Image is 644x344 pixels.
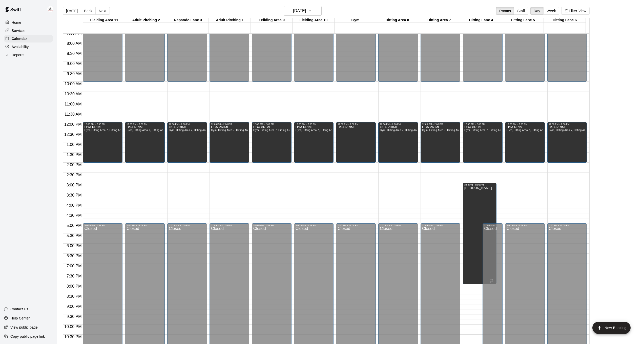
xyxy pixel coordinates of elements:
span: 9:30 AM [66,72,83,76]
button: Filter View [561,7,590,15]
div: 12:00 PM – 2:00 PM [380,123,417,125]
span: Gym, Hitting Area 7, Hitting Area [GEOGRAPHIC_DATA], Adult Pitching 2, [GEOGRAPHIC_DATA] 9, Field... [422,129,584,132]
div: 12:00 PM – 2:00 PM [169,123,205,125]
p: Help Center [10,316,30,321]
span: Gym, Hitting Area 7, Hitting Area [GEOGRAPHIC_DATA], Adult Pitching 2, [GEOGRAPHIC_DATA] 9, Field... [296,129,458,132]
div: 5:00 PM – 11:59 PM [422,224,459,227]
span: 9:00 AM [66,61,83,66]
div: 12:00 PM – 2:00 PM [464,123,501,125]
a: Availability [4,43,53,51]
p: Copy public page link [10,334,45,339]
span: 3:00 PM [65,183,83,187]
div: 5:00 PM – 11:59 PM [549,224,586,227]
div: Adult Pitching 2 [125,18,167,23]
div: 12:00 PM – 2:00 PM [296,123,332,125]
p: View public page [10,325,38,330]
button: Next [95,7,110,15]
span: 1:30 PM [65,153,83,157]
span: 2:00 PM [65,163,83,167]
div: 5:00 PM – 11:59 PM [296,224,332,227]
div: 5:00 PM – 11:59 PM [169,224,205,227]
button: [DATE] [284,6,322,16]
div: Fielding Area 10 [293,18,334,23]
div: 12:00 PM – 2:00 PM: USA PRIME [421,122,460,163]
div: 12:00 PM – 2:00 PM [507,123,543,125]
span: 5:30 PM [65,233,83,238]
button: Rooms [496,7,514,15]
span: 10:00 PM [63,325,83,329]
a: Services [4,27,53,34]
div: Hitting Area 7 [418,18,460,23]
span: 12:00 PM [63,122,83,126]
div: 12:00 PM – 2:00 PM [338,123,374,125]
div: 5:00 PM – 11:59 PM [253,224,290,227]
div: Rapsodo Lane 3 [167,18,209,23]
div: 12:00 PM – 2:00 PM: USA PRIME [125,122,165,163]
div: 12:00 PM – 2:00 PM [127,123,163,125]
p: Availability [12,44,29,49]
span: Gym, Hitting Area 7, Hitting Area [GEOGRAPHIC_DATA], Adult Pitching 2, [GEOGRAPHIC_DATA] 9, Field... [169,129,331,132]
span: 8:30 AM [66,51,83,56]
p: Reports [12,52,24,57]
div: 12:00 PM – 2:00 PM: USA PRIME [167,122,207,163]
span: 12:30 PM [63,132,83,137]
div: 3:00 PM – 8:00 PM [464,184,495,186]
span: Gym, Hitting Area 7, Hitting Area [GEOGRAPHIC_DATA], Adult Pitching 2, [GEOGRAPHIC_DATA] 9, Field... [380,129,542,132]
div: Hitting Lane 5 [502,18,544,23]
span: Gym, Hitting Area 7, Hitting Area [GEOGRAPHIC_DATA], Adult Pitching 2, [GEOGRAPHIC_DATA] 9, Field... [464,129,627,132]
div: 12:00 PM – 2:00 PM: USA PRIME [294,122,334,163]
button: add [592,322,631,334]
div: 12:00 PM – 2:00 PM: USA PRIME [547,122,587,163]
div: 12:00 PM – 2:00 PM [84,123,121,125]
p: Contact Us [10,307,28,312]
div: 12:00 PM – 2:00 PM [422,123,459,125]
span: 7:00 PM [65,264,83,268]
span: 9:00 PM [65,304,83,309]
span: 8:00 AM [66,41,83,46]
button: Day [530,7,544,15]
div: 5:00 PM – 11:59 PM [127,224,163,227]
span: 4:30 PM [65,213,83,218]
a: Reports [4,51,53,59]
div: 3:00 PM – 8:00 PM: ALEX [463,183,496,284]
div: 12:00 PM – 2:00 PM: USA PRIME [378,122,418,163]
span: 10:30 AM [63,92,83,96]
a: Home [4,19,53,26]
p: Services [12,28,26,33]
span: 7:30 PM [65,274,83,278]
div: 5:00 PM – 11:59 PM [338,224,374,227]
span: 2:30 PM [65,173,83,177]
span: 10:00 AM [63,82,83,86]
span: 1:00 PM [65,142,83,147]
div: Enrique De Los Rios [46,4,57,14]
div: Hitting Lane 4 [460,18,502,23]
button: Back [81,7,96,15]
div: 5:00 PM – 11:59 PM [380,224,417,227]
span: 10:30 PM [63,335,83,339]
span: Gym, Hitting Area 7, Hitting Area [GEOGRAPHIC_DATA], Adult Pitching 2, [GEOGRAPHIC_DATA] 9, Field... [253,129,416,132]
span: Gym, Hitting Area 7, Hitting Area [GEOGRAPHIC_DATA], Adult Pitching 2, [GEOGRAPHIC_DATA] 9, Field... [127,129,289,132]
div: 12:00 PM – 2:00 PM: USA PRIME [83,122,122,163]
img: Enrique De Los Rios [47,6,53,12]
button: [DATE] [63,7,81,15]
p: Home [12,20,21,25]
span: 4:00 PM [65,203,83,207]
span: 8:30 PM [65,294,83,298]
span: 8:00 PM [65,284,83,288]
button: Week [543,7,559,15]
div: Adult Pitching 1 [209,18,251,23]
span: 5:00 PM [65,223,83,228]
div: 5:00 PM – 11:59 PM [84,224,121,227]
a: Calendar [4,35,53,42]
div: 12:00 PM – 2:00 PM [211,123,248,125]
div: 12:00 PM – 2:00 PM: USA PRIME [210,122,249,163]
div: Gym [335,18,376,23]
span: 6:00 PM [65,244,83,248]
div: 12:00 PM – 2:00 PM [549,123,586,125]
button: Staff [514,7,528,15]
